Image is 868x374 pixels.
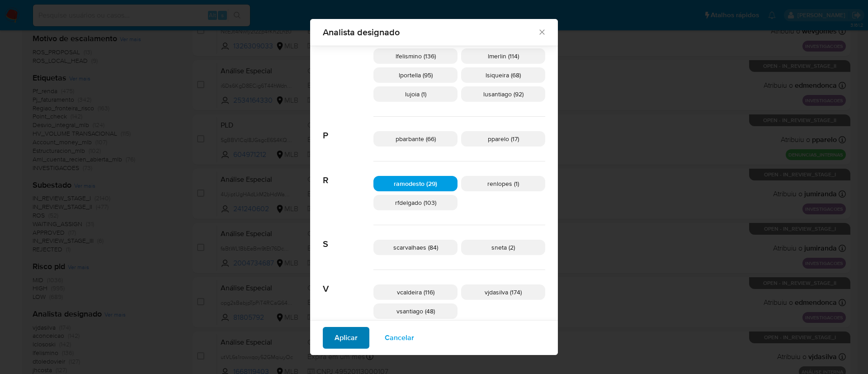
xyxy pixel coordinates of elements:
span: V [323,270,373,294]
div: rfdelgado (103) [373,195,458,210]
span: vsantiago (48) [396,307,435,316]
div: lportella (95) [373,67,458,83]
span: vjdasilva (174) [485,288,522,297]
div: lmerlin (114) [461,48,545,64]
span: lmerlin (114) [488,52,519,61]
span: renlopes (1) [487,179,519,188]
div: vsantiago (48) [373,303,458,319]
div: ramodesto (29) [373,176,458,191]
span: R [323,161,373,186]
span: Analista designado [323,28,538,37]
div: lfelismino (136) [373,48,458,64]
button: Fechar [538,28,546,36]
span: rfdelgado (103) [395,198,436,207]
span: sneta (2) [491,243,515,252]
span: S [323,225,373,250]
span: lujoia (1) [405,90,426,99]
div: sneta (2) [461,240,545,255]
div: lujoia (1) [373,86,458,102]
span: lsiqueira (68) [486,71,521,80]
div: pbarbante (66) [373,131,458,147]
span: P [323,117,373,141]
span: Cancelar [385,328,414,348]
span: Aplicar [335,328,358,348]
span: pbarbante (66) [396,134,436,143]
span: lusantiago (92) [483,90,524,99]
span: pparelo (17) [488,134,519,143]
span: lfelismino (136) [396,52,436,61]
span: lportella (95) [399,71,433,80]
div: vcaldeira (116) [373,284,458,300]
div: renlopes (1) [461,176,545,191]
div: lusantiago (92) [461,86,545,102]
button: Cancelar [373,327,426,349]
button: Aplicar [323,327,369,349]
div: pparelo (17) [461,131,545,147]
span: scarvalhaes (84) [393,243,438,252]
div: lsiqueira (68) [461,67,545,83]
div: scarvalhaes (84) [373,240,458,255]
div: vjdasilva (174) [461,284,545,300]
span: vcaldeira (116) [397,288,434,297]
span: ramodesto (29) [394,179,437,188]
